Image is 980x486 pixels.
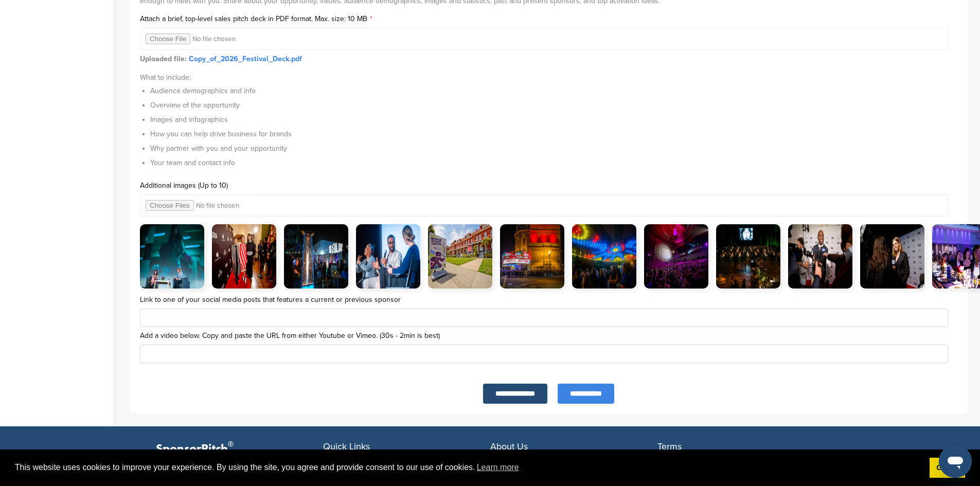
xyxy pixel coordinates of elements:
[189,55,302,63] a: Copy_of_2026_Festival_Deck.pdf
[788,224,852,289] img: Additional Attachment
[150,143,957,154] li: Why partner with you and your opportunity
[490,441,528,452] span: About Us
[228,438,234,451] span: ®
[428,224,492,289] img: Additional Attachment
[930,458,965,478] a: dismiss cookie message
[140,224,204,289] img: Additional Attachment
[212,224,276,289] img: Additional Attachment
[644,224,708,289] img: Additional Attachment
[156,442,323,457] p: SponsorPitch
[716,224,780,289] img: Additional Attachment
[140,68,957,177] div: What to include:
[140,55,187,63] strong: Uploaded file:
[284,224,348,289] img: Additional Attachment
[140,332,957,339] label: Add a video below. Copy and paste the URL from either Youtube or Vimeo. (30s - 2min is best)
[140,15,957,23] label: Attach a brief, top-level sales pitch deck in PDF format. Max. size: 10 MB
[150,157,957,168] li: Your team and contact info
[150,85,957,96] li: Audience demographics and info
[356,224,420,289] img: Additional Attachment
[150,129,957,139] li: How you can help drive business for brands
[140,182,957,189] label: Additional images (Up to 10)
[657,441,682,452] span: Terms
[860,224,924,289] img: Additional Attachment
[500,224,564,289] img: Additional Attachment
[150,114,957,125] li: Images and infographics
[939,445,972,478] iframe: Button to launch messaging window
[323,441,370,452] span: Quick Links
[475,460,521,475] a: learn more about cookies
[150,100,957,111] li: Overview of the opportunity
[15,460,921,475] span: This website uses cookies to improve your experience. By using the site, you agree and provide co...
[140,296,957,303] label: Link to one of your social media posts that features a current or previous sponsor
[572,224,636,289] img: Additional Attachment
